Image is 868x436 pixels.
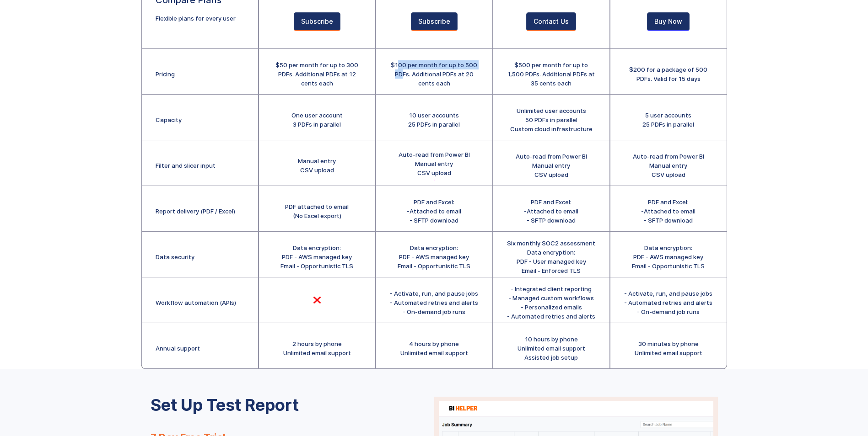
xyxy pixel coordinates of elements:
[398,243,470,271] div: Data encryption: PDF - AWS managed key Email - Opportunistic TLS
[624,289,712,316] div: - Activate, run, and pause jobs - Automated retries and alerts - On-demand job runs
[632,243,705,271] div: Data encryption: PDF - AWS managed key Email - Opportunistic TLS
[642,111,694,129] div: 5 user accounts 25 PDFs in parallel
[156,115,182,124] div: Capacity
[280,243,353,271] div: Data encryption: PDF - AWS managed key Email - Opportunistic TLS
[647,12,690,31] a: Buy Now
[399,150,470,177] div: Auto-read from Power BI Manual entry CSV upload
[156,161,216,170] div: Filter and slicer input
[294,12,340,31] a: Subscribe
[518,335,585,362] div: 10 hours by phone Unlimited email support Assisted job setup
[400,339,468,357] div: 4 hours by phone Unlimited email support
[390,289,478,316] div: - Activate, run, and pause jobs - Automated retries and alerts - On-demand job runs
[285,202,349,220] div: PDF attached to email (No Excel export)
[510,106,593,133] div: Unlimited user accounts 50 PDFs in parallel Custom cloud infrastructure
[624,65,713,83] div: $200 for a package of 500 PDFs. Valid for 15 days
[291,111,343,129] div: One user account 3 PDFs in parallel
[408,111,460,129] div: 10 user accounts 25 PDFs in parallel
[524,197,578,225] div: PDF and Excel: -Attached to email - SFTP download
[156,252,194,261] div: Data security
[156,207,235,216] div: Report delivery (PDF / Excel)
[507,284,595,321] div: - Integrated client reporting - Managed custom workflows - Personalized emails - Automated retrie...
[411,12,458,31] a: Subscribe
[151,397,434,433] h2: Set Up Test Report
[283,339,351,357] div: 2 hours by phone Unlimited email support
[156,69,175,79] div: Pricing
[526,12,576,31] a: Contact Us
[516,152,587,179] div: Auto-read from Power BI Manual entry CSV upload
[273,60,361,88] div: $50 per month for up to 300 PDFs. Additional PDFs at 12 cents each
[633,152,704,179] div: Auto-read from Power BI Manual entry CSV upload
[390,60,479,88] div: $100 per month for up to 500 PDFs. Additional PDFs at 20 cents each
[635,339,702,357] div: 30 minutes by phone Unlimited email support
[156,298,236,307] div: Workflow automation (APIs)
[507,60,596,88] div: $500 per month for up to 1,500 PDFs. Additional PDFs at 35 cents each
[641,197,695,225] div: PDF and Excel: -Attached to email - SFTP download
[298,156,336,175] div: Manual entry CSV upload
[156,344,200,353] div: Annual support
[313,296,322,305] div: 
[407,197,461,225] div: PDF and Excel: -Attached to email - SFTP download
[507,239,595,275] div: Six monthly SOC2 assessment Data encryption: PDF - User managed key Email - Enforced TLS
[156,14,236,23] div: Flexible plans for every user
